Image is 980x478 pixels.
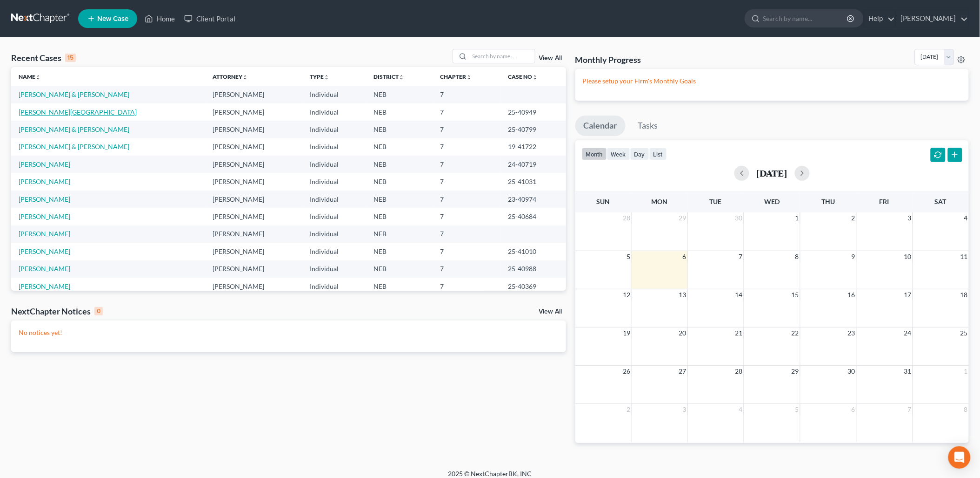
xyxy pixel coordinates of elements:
[324,75,329,80] i: unfold_more
[440,73,472,80] a: Chapterunfold_more
[539,308,562,315] a: View All
[467,75,472,80] i: unfold_more
[734,366,744,377] span: 28
[791,328,800,339] span: 22
[963,212,969,224] span: 4
[501,208,566,225] td: 25-40684
[678,366,687,377] span: 27
[19,73,41,80] a: Nameunfold_more
[622,366,631,377] span: 26
[847,328,856,339] span: 23
[763,10,848,27] input: Search by name...
[180,10,240,27] a: Client Portal
[607,148,630,160] button: week
[907,404,913,415] span: 7
[851,212,856,224] span: 2
[206,156,303,173] td: [PERSON_NAME]
[35,75,41,80] i: unfold_more
[622,212,631,224] span: 28
[206,138,303,156] td: [PERSON_NAME]
[399,75,405,80] i: unfold_more
[367,243,433,260] td: NEB
[433,173,501,190] td: 7
[582,148,607,160] button: month
[367,208,433,225] td: NEB
[960,251,969,262] span: 11
[903,328,913,339] span: 24
[791,366,800,377] span: 29
[501,278,566,295] td: 25-40369
[11,306,103,317] div: NextChapter Notices
[738,251,744,262] span: 7
[935,198,947,205] span: Sat
[896,10,968,27] a: [PERSON_NAME]
[501,243,566,260] td: 25-41010
[140,10,180,27] a: Home
[206,278,303,295] td: [PERSON_NAME]
[734,212,744,224] span: 30
[19,247,70,255] a: [PERSON_NAME]
[302,208,366,225] td: Individual
[533,75,538,80] i: unfold_more
[963,404,969,415] span: 8
[302,243,366,260] td: Individual
[626,251,631,262] span: 5
[903,289,913,300] span: 17
[243,75,248,80] i: unfold_more
[433,260,501,278] td: 7
[652,198,668,205] span: Mon
[501,191,566,208] td: 23-40974
[433,225,501,243] td: 7
[433,208,501,225] td: 7
[19,178,70,185] a: [PERSON_NAME]
[367,173,433,190] td: NEB
[433,156,501,173] td: 7
[367,121,433,138] td: NEB
[19,195,70,203] a: [PERSON_NAME]
[794,212,800,224] span: 1
[302,191,366,208] td: Individual
[302,138,366,156] td: Individual
[206,103,303,121] td: [PERSON_NAME]
[206,86,303,103] td: [PERSON_NAME]
[960,328,969,339] span: 25
[19,125,129,133] a: [PERSON_NAME] & [PERSON_NAME]
[19,160,70,168] a: [PERSON_NAME]
[501,173,566,190] td: 25-41031
[622,289,631,300] span: 12
[630,116,667,136] a: Tasks
[583,76,961,86] p: Please setup your Firm's Monthly Goals
[508,73,538,80] a: Case Nounfold_more
[501,156,566,173] td: 24-40719
[19,328,559,337] p: No notices yet!
[501,260,566,278] td: 25-40988
[19,265,70,273] a: [PERSON_NAME]
[678,289,687,300] span: 13
[433,138,501,156] td: 7
[649,148,667,160] button: list
[213,73,248,80] a: Attorneyunfold_more
[710,198,722,205] span: Tue
[948,446,971,469] div: Open Intercom Messenger
[501,121,566,138] td: 25-40799
[206,225,303,243] td: [PERSON_NAME]
[821,198,835,205] span: Thu
[851,404,856,415] span: 6
[903,251,913,262] span: 10
[678,212,687,224] span: 29
[19,143,129,150] a: [PERSON_NAME] & [PERSON_NAME]
[433,121,501,138] td: 7
[907,212,913,224] span: 3
[367,225,433,243] td: NEB
[302,103,366,121] td: Individual
[367,156,433,173] td: NEB
[97,15,128,22] span: New Case
[738,404,744,415] span: 4
[794,251,800,262] span: 8
[367,191,433,208] td: NEB
[302,225,366,243] td: Individual
[367,260,433,278] td: NEB
[302,86,366,103] td: Individual
[19,230,70,238] a: [PERSON_NAME]
[206,191,303,208] td: [PERSON_NAME]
